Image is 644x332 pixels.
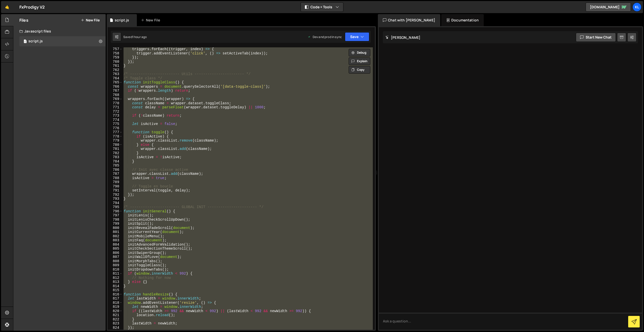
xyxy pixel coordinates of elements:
div: 793 [108,197,123,201]
div: 791 [108,188,123,193]
a: 🤙 [1,1,13,13]
div: 800 [108,226,123,230]
div: Saved [123,35,147,39]
div: 813 [108,280,123,284]
div: 787 [108,172,123,176]
div: 766 [108,85,123,89]
div: New File [141,18,162,23]
div: 781 [108,147,123,151]
div: 777 [108,130,123,135]
div: 767 [108,89,123,93]
div: 765 [108,80,123,85]
div: 792 [108,193,123,197]
div: Dev and prod in sync [308,35,342,39]
h2: Files [19,17,28,23]
div: 782 [108,151,123,155]
div: script.js [115,18,129,23]
div: 822 [108,317,123,322]
button: Code + Tools [301,3,343,12]
div: 797 [108,213,123,218]
div: 784 [108,159,123,164]
div: 802 [108,234,123,239]
div: 757 [108,47,123,51]
div: 801 [108,230,123,234]
div: 780 [108,143,123,147]
div: 807 [108,255,123,259]
div: 788 [108,176,123,180]
div: 771 [108,105,123,110]
div: 768 [108,93,123,97]
div: 816 [108,292,123,297]
div: 17221/47649.js [19,36,106,46]
div: 783 [108,155,123,159]
div: 812 [108,276,123,280]
button: Start new chat [576,33,616,42]
div: 794 [108,201,123,205]
button: New File [81,18,100,22]
div: 815 [108,288,123,292]
div: 823 [108,321,123,326]
div: 779 [108,139,123,143]
div: 758 [108,51,123,56]
div: 761 [108,64,123,68]
div: 786 [108,168,123,172]
button: Explain [349,57,370,65]
div: 819 [108,305,123,309]
div: 799 [108,222,123,226]
div: 798 [108,218,123,222]
div: 820 [108,309,123,313]
div: 804 [108,243,123,247]
div: 805 [108,247,123,251]
h2: [PERSON_NAME] [385,35,420,40]
a: [DOMAIN_NAME] [586,3,631,12]
div: 808 [108,259,123,263]
div: 772 [108,110,123,114]
div: 770 [108,101,123,106]
div: 762 [108,68,123,72]
div: 803 [108,238,123,243]
div: 759 [108,55,123,60]
div: Javascript files [13,26,106,36]
div: 775 [108,122,123,126]
div: 817 [108,296,123,301]
div: 821 [108,313,123,317]
div: 774 [108,118,123,122]
div: 824 [108,326,123,330]
div: 773 [108,114,123,118]
div: 778 [108,135,123,139]
div: 789 [108,180,123,184]
div: 795 [108,205,123,209]
span: 1 [24,40,27,44]
div: Documentation [441,14,484,26]
div: 796 [108,209,123,214]
div: 769 [108,97,123,101]
div: 760 [108,60,123,64]
div: FxProdigy V2 [19,4,45,10]
div: 776 [108,126,123,130]
div: 785 [108,163,123,168]
button: Save [345,32,369,41]
div: 814 [108,284,123,288]
button: Debug [349,49,370,56]
div: Chat with [PERSON_NAME] [378,14,440,26]
div: script.js [28,39,43,44]
div: 811 [108,272,123,276]
div: 764 [108,76,123,81]
button: Copy [349,66,370,74]
a: Kl [632,3,641,12]
div: 818 [108,301,123,305]
div: 809 [108,263,123,268]
div: 1 hour ago [132,35,147,39]
div: 806 [108,251,123,255]
div: 763 [108,72,123,76]
div: 790 [108,184,123,189]
div: 810 [108,268,123,272]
